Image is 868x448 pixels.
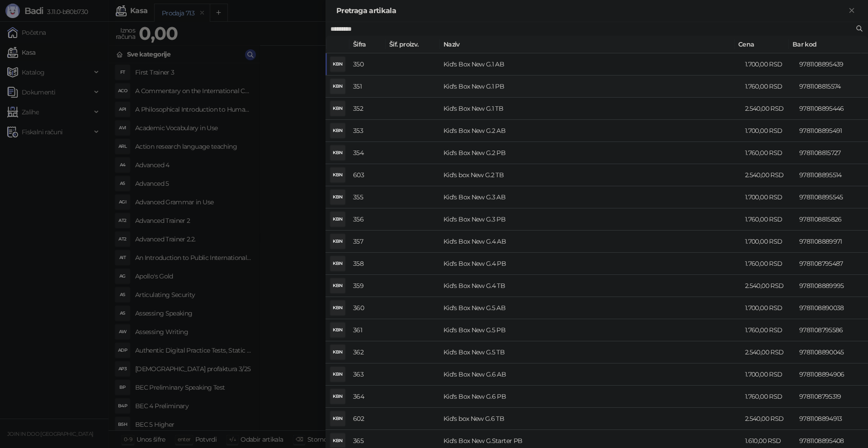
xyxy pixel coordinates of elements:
div: KBN [330,278,345,293]
td: 1.760,00 RSD [741,142,796,164]
td: 9781108895545 [796,186,868,208]
div: KBN [330,411,345,426]
th: Šif. proizv. [386,36,440,53]
td: 2.540,00 RSD [741,275,796,297]
th: Šifra [349,36,386,53]
td: Kid's box New G.6 TB [440,408,741,430]
div: KBN [330,256,345,271]
div: KBN [330,389,345,404]
td: 1.760,00 RSD [741,253,796,275]
td: Kid's Box New G.5 AB [440,297,741,319]
td: 356 [349,208,386,231]
td: 352 [349,98,386,120]
td: 351 [349,75,386,98]
td: Kid's Box New G.1 AB [440,53,741,75]
td: 9781108895439 [796,53,868,75]
td: Kid's Box New G.3 PB [440,208,741,231]
div: KBN [330,101,345,116]
div: KBN [330,434,345,448]
td: 361 [349,319,386,341]
div: KBN [330,301,345,315]
div: KBN [330,323,345,337]
td: 2.540,00 RSD [741,341,796,363]
div: KBN [330,367,345,382]
td: 9781108895446 [796,98,868,120]
td: 9781108890045 [796,341,868,363]
td: 357 [349,231,386,253]
div: KBN [330,57,345,71]
td: 359 [349,275,386,297]
td: 9781108795487 [796,253,868,275]
td: 358 [349,253,386,275]
td: 1.760,00 RSD [741,386,796,408]
td: 602 [349,408,386,430]
td: 1.700,00 RSD [741,186,796,208]
td: 355 [349,186,386,208]
td: Kid's Box New G.2 PB [440,142,741,164]
td: Kid's Box New G.5 PB [440,319,741,341]
div: KBN [330,146,345,160]
td: 9781108895514 [796,164,868,186]
td: 603 [349,164,386,186]
td: Kid's Box New G.4 PB [440,253,741,275]
td: 1.700,00 RSD [741,53,796,75]
td: Kid's Box New G.5 TB [440,341,741,363]
div: Pretraga artikala [336,5,846,16]
td: 1.760,00 RSD [741,75,796,98]
td: Kid's Box New G.6 PB [440,386,741,408]
td: 1.760,00 RSD [741,208,796,231]
td: Kid's Box New G.4 AB [440,231,741,253]
div: KBN [330,190,345,204]
td: Kid's Box New G.2 AB [440,120,741,142]
td: 360 [349,297,386,319]
td: 9781108894906 [796,363,868,386]
td: 1.700,00 RSD [741,120,796,142]
td: 9781108815574 [796,75,868,98]
td: 9781108889971 [796,231,868,253]
td: Kid's Box New G.1 TB [440,98,741,120]
td: 9781108815727 [796,142,868,164]
td: 354 [349,142,386,164]
button: Zatvori [846,5,857,16]
td: 2.540,00 RSD [741,164,796,186]
th: Bar kod [789,36,861,53]
td: Kid's Box New G.1 PB [440,75,741,98]
td: 353 [349,120,386,142]
td: Kid's Box New G.6 AB [440,363,741,386]
td: Kid's Box New G.4 TB [440,275,741,297]
td: 362 [349,341,386,363]
th: Cena [735,36,789,53]
td: Kid's Box New G.3 AB [440,186,741,208]
div: KBN [330,79,345,94]
div: KBN [330,345,345,359]
div: KBN [330,212,345,226]
td: 363 [349,363,386,386]
td: 364 [349,386,386,408]
div: KBN [330,168,345,182]
div: KBN [330,123,345,138]
td: 9781108889995 [796,275,868,297]
td: 1.700,00 RSD [741,363,796,386]
td: 1.760,00 RSD [741,319,796,341]
td: 9781108894913 [796,408,868,430]
td: 1.700,00 RSD [741,297,796,319]
td: 350 [349,53,386,75]
td: 9781108815826 [796,208,868,231]
td: 9781108795319 [796,386,868,408]
td: 9781108890038 [796,297,868,319]
td: 1.700,00 RSD [741,231,796,253]
td: Kid's box New G.2 TB [440,164,741,186]
div: KBN [330,234,345,249]
td: 9781108895491 [796,120,868,142]
td: 2.540,00 RSD [741,408,796,430]
td: 2.540,00 RSD [741,98,796,120]
td: 9781108795586 [796,319,868,341]
th: Naziv [440,36,735,53]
